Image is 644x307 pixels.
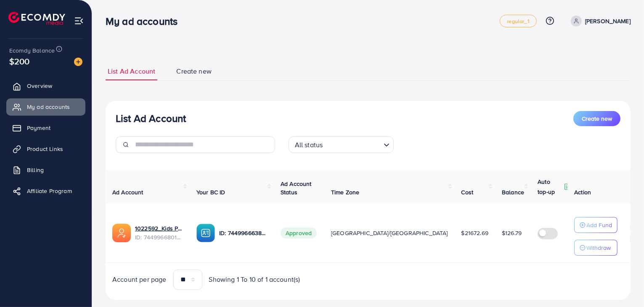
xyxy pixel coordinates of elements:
span: $21672.69 [461,229,488,237]
h3: List Ad Account [116,112,186,124]
span: $200 [9,55,30,67]
img: menu [74,16,84,26]
span: My ad accounts [27,103,70,111]
img: logo [8,12,65,25]
p: [PERSON_NAME] [585,16,631,26]
button: Create new [573,111,620,126]
span: Ad Account Status [281,180,312,196]
span: [GEOGRAPHIC_DATA]/[GEOGRAPHIC_DATA] [331,229,448,237]
span: Ad Account [112,188,143,196]
span: All status [293,139,325,151]
span: ID: 7449966801595088913 [135,233,183,241]
iframe: Chat [608,269,638,301]
span: Action [574,188,591,196]
span: Your BC ID [196,188,225,196]
p: Auto top-up [538,177,562,197]
span: Ecomdy Balance [9,46,55,55]
a: Affiliate Program [6,183,85,199]
a: 1022592_Kids Plaza_1734580571647 [135,224,183,233]
span: Cost [461,188,474,196]
h3: My ad accounts [106,15,184,27]
span: $126.79 [502,229,522,237]
a: Product Links [6,140,85,157]
a: Payment [6,119,85,136]
img: ic-ads-acc.e4c84228.svg [112,224,131,242]
a: My ad accounts [6,98,85,115]
span: Account per page [112,275,167,284]
div: Search for option [289,136,394,153]
button: Withdraw [574,240,617,256]
span: Billing [27,166,44,174]
span: Overview [27,82,52,90]
img: image [74,58,82,66]
p: ID: 7449966638168178689 [219,228,267,238]
span: Affiliate Program [27,187,72,195]
button: Add Fund [574,217,617,233]
img: ic-ba-acc.ded83a64.svg [196,224,215,242]
span: Payment [27,124,50,132]
a: regular_1 [500,15,536,27]
span: Approved [281,228,317,238]
span: Showing 1 To 10 of 1 account(s) [209,275,300,284]
span: Time Zone [331,188,359,196]
div: <span class='underline'>1022592_Kids Plaza_1734580571647</span></br>7449966801595088913 [135,224,183,241]
p: Add Fund [586,220,612,230]
span: Product Links [27,145,63,153]
input: Search for option [325,137,380,151]
a: [PERSON_NAME] [567,16,631,26]
a: Overview [6,77,85,94]
span: Create new [582,114,612,123]
span: Balance [502,188,524,196]
p: Withdraw [586,243,611,253]
span: List Ad Account [108,66,155,76]
span: Create new [176,66,212,76]
a: Billing [6,161,85,178]
span: regular_1 [507,19,529,24]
